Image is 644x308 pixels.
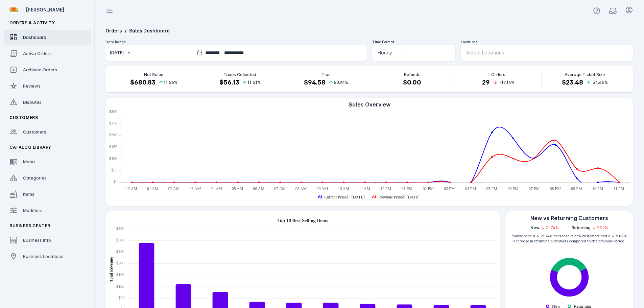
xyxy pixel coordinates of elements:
[119,295,125,300] text: $50
[423,186,434,191] text: 02 PM
[482,78,490,87] h4: 29
[23,83,41,89] span: Reviews
[109,144,117,149] text: $150
[116,238,124,242] text: $300
[466,49,504,57] span: Select Locations
[534,158,535,159] ellipse: Tue Sep 23 2025 19:00:00 GMT-0500 (Central Daylight Time): 104, Previous Period: Sep 16
[9,145,51,150] span: Catalog Library
[325,195,365,199] text: Current Period : [DATE]
[109,133,117,137] text: $200
[428,182,429,183] ellipse: Tue Sep 23 2025 14:00:00 GMT-0500 (Central Daylight Time): 0, Previous Period: Sep 16
[505,231,633,246] div: You've seen a ↓ 21.74% decrease in new customers and a ↓ 9.09% decrease in returning customers co...
[9,223,50,228] span: Business Center
[23,159,35,164] span: Menu
[280,182,281,183] ellipse: Tue Sep 23 2025 07:00:00 GMT-0500 (Central Daylight Time): 0, Previous Period: Sep 16
[164,79,177,86] span: 11.56%
[505,214,633,222] div: New vs Returning Customers
[499,79,515,86] span: -17.14%
[105,109,633,206] ejs-chart: . Syncfusion interactive chart.
[23,175,47,181] span: Categories
[513,138,514,139] ellipse: Tue Sep 23 2025 18:00:00 GMT-0500 (Central Daylight Time): 187.19, Current Period : Sep 23
[109,257,114,282] text: Total Revenue
[379,195,420,199] text: Previous Period: [DATE]
[571,186,582,191] text: 09 PM
[564,225,566,231] div: |
[404,72,421,78] p: Refunds
[247,79,261,86] span: 11.61%
[619,182,620,183] ellipse: Tue Sep 23 2025 23:00:00 GMT-0500 (Central Daylight Time): 0, Previous Period: Sep 16
[232,186,243,191] text: 05 AM
[277,218,328,223] text: Top 10 Best Selling Items
[4,78,91,93] a: Reviews
[317,186,328,191] text: 09 AM
[116,261,124,265] text: $200
[23,191,34,197] span: Items
[116,249,124,254] text: $250
[116,284,124,289] text: $100
[221,50,223,56] span: –
[105,28,122,33] a: Orders
[109,109,117,114] text: $300
[552,258,586,272] path: Returning: 35.71%. Fulfillment Type Stats
[597,182,598,183] ellipse: Tue Sep 23 2025 22:00:00 GMT-0500 (Central Daylight Time): 0, Current Period : Sep 23
[402,186,413,191] text: 01 PM
[258,182,259,183] ellipse: Tue Sep 23 2025 06:00:00 GMT-0500 (Central Daylight Time): 0, Previous Period: Sep 16
[380,186,391,191] text: 12 PM
[23,208,43,213] span: Modifiers
[343,182,344,183] ellipse: Tue Sep 23 2025 10:00:00 GMT-0500 (Central Daylight Time): 0, Previous Period: Sep 16
[189,186,201,191] text: 03 AM
[23,67,57,72] span: Archived Orders
[470,182,471,183] ellipse: Tue Sep 23 2025 16:00:00 GMT-0500 (Central Daylight Time): 0, Previous Period: Sep 16
[9,20,55,25] span: Orders & Activity
[4,62,91,77] a: Archived Orders
[304,78,326,87] h4: $94.58
[4,233,91,247] a: Business Info
[147,186,159,191] text: 01 AM
[223,72,256,78] p: Taxes Collected
[23,129,46,135] span: Customers
[555,140,556,141] ellipse: Tue Sep 23 2025 20:00:00 GMT-0500 (Central Daylight Time): 178.26, Previous Period: Sep 16
[597,168,598,169] ellipse: Tue Sep 23 2025 22:00:00 GMT-0500 (Central Daylight Time): 60.33, Previous Period: Sep 16
[174,182,175,183] ellipse: Tue Sep 23 2025 02:00:00 GMT-0500 (Central Daylight Time): 0, Previous Period: Sep 16
[9,115,38,120] span: Customers
[492,132,493,133] ellipse: Tue Sep 23 2025 17:00:00 GMT-0500 (Central Daylight Time): 213.08, Current Period : Sep 23
[4,95,91,110] a: Disputes
[168,186,180,191] text: 02 AM
[109,121,117,125] text: $250
[130,78,156,87] h4: $680.83
[23,51,52,56] span: Active Orders
[129,28,170,33] a: Sales Dashboard
[237,182,238,183] ellipse: Tue Sep 23 2025 05:00:00 GMT-0500 (Central Daylight Time): 0, Previous Period: Sep 16
[334,79,348,86] span: 50.94%
[513,158,514,159] ellipse: Tue Sep 23 2025 18:00:00 GMT-0500 (Central Daylight Time): 101.54, Previous Period: Sep 16
[4,249,91,264] a: Business Locations
[530,225,540,231] span: New
[614,186,624,191] text: 11 PM
[4,46,91,61] a: Active Orders
[116,226,124,231] text: $350
[529,186,540,191] text: 07 PM
[386,182,387,183] ellipse: Tue Sep 23 2025 12:00:00 GMT-0500 (Central Daylight Time): 0, Previous Period: Sep 16
[125,28,126,33] span: /
[4,154,91,169] a: Menu
[491,72,505,78] p: Orders
[211,186,222,191] text: 04 AM
[592,186,603,191] text: 10 PM
[105,40,367,45] div: Date Range
[105,45,193,61] button: [DATE]
[4,187,91,202] a: Items
[465,186,476,191] text: 04 PM
[4,170,91,185] a: Categories
[23,254,64,259] span: Business Locations
[152,182,153,183] ellipse: Tue Sep 23 2025 01:00:00 GMT-0500 (Central Daylight Time): 0, Previous Period: Sep 16
[571,225,591,231] span: Returning
[105,100,633,109] div: Sales Overview
[301,182,302,183] ellipse: Tue Sep 23 2025 08:00:00 GMT-0500 (Central Daylight Time): 0, Previous Period: Sep 16
[592,225,608,231] span: ↓ 9.09%
[364,182,365,183] ellipse: Tue Sep 23 2025 11:00:00 GMT-0500 (Central Daylight Time): 0, Previous Period: Sep 16
[550,268,588,296] path: New: 64.29%. Fulfillment Type Stats
[562,78,583,87] h4: $23.48
[444,186,455,191] text: 03 PM
[144,72,163,78] p: Net Sales
[23,34,46,40] span: Dashboard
